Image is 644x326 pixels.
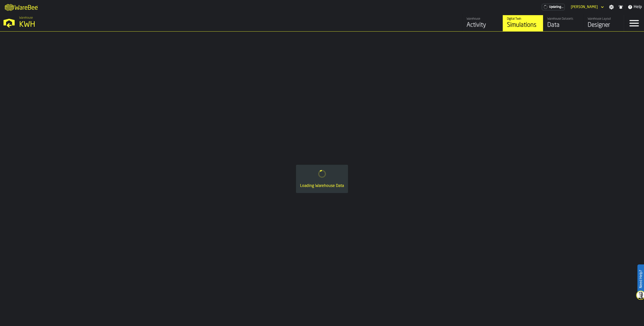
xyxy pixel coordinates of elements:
[507,17,539,21] div: Digital Twin
[542,4,565,10] a: link-to-/wh/i/4fb45246-3b77-4bb5-b880-c337c3c5facb/pricing/
[634,4,642,10] span: Help
[542,4,565,10] div: Menu Subscription
[300,183,344,189] div: Loading Warehouse Data
[607,5,616,10] label: button-toggle-Settings
[624,15,644,31] label: button-toggle-Menu
[462,15,503,31] a: link-to-/wh/i/4fb45246-3b77-4bb5-b880-c337c3c5facb/feed/
[503,15,543,31] a: link-to-/wh/i/4fb45246-3b77-4bb5-b880-c337c3c5facb/simulations
[569,4,605,10] div: DropdownMenuValue-Mikael Svennas
[588,17,620,21] div: Warehouse Layout
[616,5,625,10] label: button-toggle-Notifications
[467,17,499,21] div: Warehouse
[19,16,33,20] span: Warehouse
[19,20,155,29] div: KWH
[571,5,598,9] div: DropdownMenuValue-Mikael Svennas
[547,17,579,21] div: Warehouse Datasets
[588,21,620,29] div: Designer
[549,5,563,9] span: Updating...
[543,15,583,31] a: link-to-/wh/i/4fb45246-3b77-4bb5-b880-c337c3c5facb/data
[507,21,539,29] div: Simulations
[638,265,643,293] label: Need Help?
[547,21,579,29] div: Data
[467,21,499,29] div: Activity
[583,15,624,31] a: link-to-/wh/i/4fb45246-3b77-4bb5-b880-c337c3c5facb/designer
[626,4,644,10] label: button-toggle-Help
